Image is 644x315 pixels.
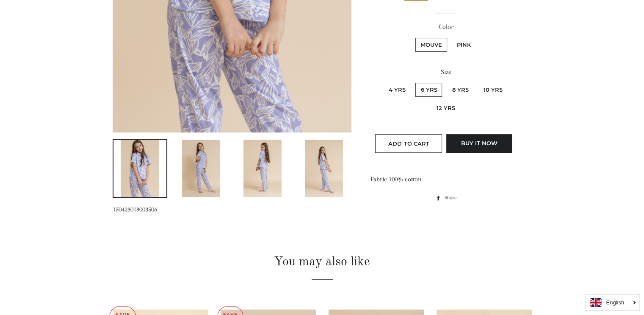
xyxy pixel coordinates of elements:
[452,38,476,52] label: Pink
[113,205,157,213] span: 150423018003506
[444,193,460,202] span: Share
[121,140,159,197] img: Load image into Gallery viewer, Memo Girls Pajama
[243,140,282,197] img: Load image into Gallery viewer, Memo Girls Pajama
[431,101,460,115] label: 12 Yrs
[478,83,507,97] label: 10 Yrs
[370,67,521,77] label: Size
[415,38,447,52] label: Mouve
[388,140,429,147] span: Add to Cart
[447,83,473,97] label: 8 Yrs
[606,300,624,305] i: English
[305,140,343,197] img: Load image into Gallery viewer, Memo Girls Pajama
[446,134,512,153] button: Buy it now
[370,174,521,185] p: Fabric 100% cotton
[370,22,521,32] label: Color
[415,83,442,97] label: 6 Yrs
[182,140,220,197] img: Load image into Gallery viewer, Memo Girls Pajama
[590,298,635,307] a: English
[375,134,442,153] button: Add to Cart
[113,253,532,271] h2: You may also like
[384,83,411,97] label: 4 Yrs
